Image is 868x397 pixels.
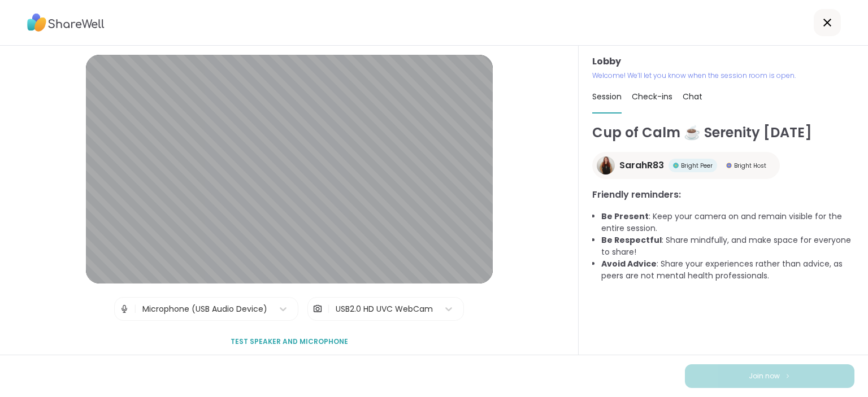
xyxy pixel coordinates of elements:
[749,371,780,381] span: Join now
[119,298,129,320] img: Microphone
[592,71,854,81] p: Welcome! We’ll let you know when the session room is open.
[685,364,854,388] button: Join now
[601,211,854,234] li: : Keep your camera on and remain visible for the entire session.
[601,258,854,282] li: : Share your experiences rather than advice, as peers are not mental health professionals.
[336,303,433,315] div: USB2.0 HD UVC WebCam
[632,91,672,102] span: Check-ins
[597,156,615,174] img: SarahR83
[592,123,854,143] h1: Cup of Calm ☕ Serenity [DATE]
[27,10,105,36] img: ShareWell Logo
[784,373,791,379] img: ShareWell Logomark
[601,234,662,246] b: Be Respectful
[592,188,854,202] h3: Friendly reminders:
[327,298,330,320] span: |
[673,163,679,168] img: Bright Peer
[601,258,657,269] b: Avoid Advice
[681,162,713,170] span: Bright Peer
[601,234,854,258] li: : Share mindfully, and make space for everyone to share!
[231,337,348,347] span: Test speaker and microphone
[142,303,267,315] div: Microphone (USB Audio Device)
[601,211,649,222] b: Be Present
[592,91,622,102] span: Session
[683,91,702,102] span: Chat
[619,159,664,172] span: SarahR83
[592,55,854,68] h3: Lobby
[592,152,780,179] a: SarahR83SarahR83Bright PeerBright PeerBright HostBright Host
[734,162,766,170] span: Bright Host
[226,330,353,354] button: Test speaker and microphone
[726,163,732,168] img: Bright Host
[313,298,323,320] img: Camera
[134,298,137,320] span: |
